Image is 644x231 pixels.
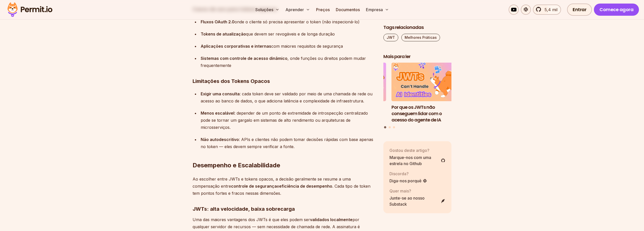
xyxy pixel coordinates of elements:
[389,126,391,128] button: Vá para o slide 2
[201,137,373,149] font: : APIs e clientes não podem tomar decisões rápidas com base apenas no token — eles devem sempre v...
[567,4,592,16] a: Entrar
[318,63,386,123] li: 3 de 3
[336,7,360,12] font: Documentos
[201,44,271,49] font: Aplicações corporativas e internas
[277,184,279,189] font: e
[235,19,360,24] font: onde o cliente só precisa apresentar o token (não inspecioná-lo)
[391,63,460,123] li: 1 de 3
[193,217,310,222] font: Uma das maiores vantagens dos JWTs é que eles podem ser
[201,31,246,37] font: Tokens de atualização
[193,176,351,189] font: Ao escolher entre JWTs e tokens opacos, a decisão geralmente se resume a uma compensação entre
[383,63,452,129] div: Postagens
[201,111,234,116] font: Menos escalável
[366,7,383,12] font: Empresa
[401,34,440,41] a: Melhores Práticas
[318,63,386,101] img: O Controle de Acesso Baseado em Políticas (PBAC) não é tão bom quanto você pensa
[246,31,335,37] font: que devem ser revogáveis ​​e de longa duração
[201,91,240,96] font: Exigir uma consulta
[384,126,386,129] button: Ir para o slide 1
[391,63,460,101] img: Por que os JWTs não conseguem lidar com o acesso do agente de IA
[285,7,304,12] font: Aprender
[201,111,368,130] font: : depender de um ponto de extremidade de introspecção centralizado pode se tornar um gargalo em s...
[545,7,557,12] font: 5,4 mil
[599,6,633,13] font: Comece agora
[231,184,277,189] font: controle de segurança
[383,53,410,60] font: Mais para ler
[279,184,332,189] font: eficiência de desempenho
[193,162,280,169] font: Desempenho e Escalabilidade
[271,44,343,49] font: com maiores requisitos de segurança
[383,24,424,30] font: Tags relacionadas
[389,195,446,207] a: Junte-se ao nosso Substack
[201,19,235,24] font: Fluxos OAuth 2.0
[253,5,281,15] button: Soluções
[573,6,586,13] font: Entrar
[389,178,427,184] a: Diga-nos porquê
[334,5,362,15] a: Documentos
[316,7,330,12] font: Preços
[5,1,55,18] img: Logotipo da permissão
[310,217,352,222] font: validados localmente
[314,5,332,15] a: Preços
[389,148,429,153] font: Gostou deste artigo?
[393,126,395,128] button: Vá para o slide 3
[389,171,409,176] font: Discorda?
[391,63,460,123] a: Por que os JWTs não conseguem lidar com o acesso do agente de IAPor que os JWTs não conseguem lid...
[364,5,391,15] button: Empresa
[533,5,561,15] a: 5,4 mil
[594,4,639,16] a: Comece agora
[255,7,273,12] font: Soluções
[387,35,395,40] font: JWT
[391,104,442,123] font: Por que os JWTs não conseguem lidar com o acesso do agente de IA
[201,137,239,142] font: Não autodescritivo
[193,78,270,84] font: Limitações dos Tokens Opacos
[193,206,295,212] font: JWTs: alta velocidade, baixa sobrecarga
[283,5,312,15] button: Aprender
[201,56,287,61] font: Sistemas com controle de acesso dinâmico
[383,34,398,41] a: JWT
[405,35,437,40] font: Melhores Práticas
[389,154,446,167] a: Marque-nos com uma estrela no Github
[389,188,411,193] font: Quer mais?
[201,91,372,103] font: : cada token deve ser validado por meio de uma chamada de rede ou acesso ao banco de dados, o que...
